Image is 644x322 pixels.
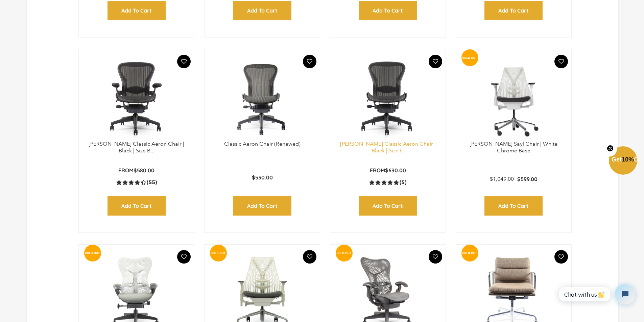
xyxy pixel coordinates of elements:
button: Add To Wishlist [554,250,568,264]
span: $580.00 [134,167,154,174]
button: Add To Wishlist [303,250,316,264]
button: Add To Wishlist [429,250,442,264]
img: Herman Miller Classic Aeron Chair | Black | Size B (Renewed) - chairorama [86,56,187,141]
span: $1,049.00 [490,176,514,182]
text: SOLD-OUT [462,56,477,59]
img: Herman Miller Classic Aeron Chair | Black | Size C - chairorama [337,56,439,141]
a: 4.5 rating (55 votes) [116,179,157,186]
img: Herman Miller Sayl Chair | White Chrome Base - chairorama [463,56,565,141]
input: Add to Cart [108,196,166,216]
span: 10% [622,156,634,163]
button: Add To Wishlist [177,55,191,68]
button: Add To Wishlist [429,55,442,68]
span: (55) [147,179,157,186]
span: Get Off [612,156,643,163]
input: Add to Cart [233,1,291,20]
p: From [370,167,406,174]
text: SOLD-OUT [85,251,100,254]
input: Add to Cart [484,1,543,20]
a: 5.0 rating (5 votes) [369,179,406,186]
a: [PERSON_NAME] Classic Aeron Chair | Black | Size B... [89,141,184,154]
button: Add To Wishlist [177,250,191,264]
text: SOLD-OUT [462,251,477,254]
a: Classic Aeron Chair (Renewed) [224,141,301,147]
span: $530.00 [252,174,273,181]
input: Add to Cart [359,196,417,216]
a: [PERSON_NAME] Sayl Chair | White Chrome Base [470,141,557,154]
a: Herman Miller Classic Aeron Chair | Black | Size C - chairorama Herman Miller Classic Aeron Chair... [337,56,439,141]
text: SOLD-OUT [336,251,351,254]
a: Classic Aeron Chair (Renewed) - chairorama Classic Aeron Chair (Renewed) - chairorama [211,56,313,141]
button: Close teaser [603,141,617,156]
input: Add to Cart [484,196,543,216]
p: From [118,167,154,174]
input: Add to Cart [233,196,291,216]
input: Add to Cart [359,1,417,20]
img: Classic Aeron Chair (Renewed) - chairorama [211,56,313,141]
button: Add To Wishlist [554,55,568,68]
span: $630.00 [385,167,406,174]
button: Add To Wishlist [303,55,316,68]
a: Herman Miller Classic Aeron Chair | Black | Size B (Renewed) - chairorama Herman Miller Classic A... [86,56,187,141]
a: [PERSON_NAME] Classic Aeron Chair | Black | Size C [340,141,436,154]
input: Add to Cart [108,1,166,20]
a: Herman Miller Sayl Chair | White Chrome Base - chairorama Herman Miller Sayl Chair | White Chrome... [463,56,565,141]
div: Get10%OffClose teaser [609,147,637,175]
text: SOLD-OUT [211,251,226,254]
span: (5) [400,179,406,186]
span: $599.00 [517,176,538,182]
iframe: Tidio Chat [552,278,641,310]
